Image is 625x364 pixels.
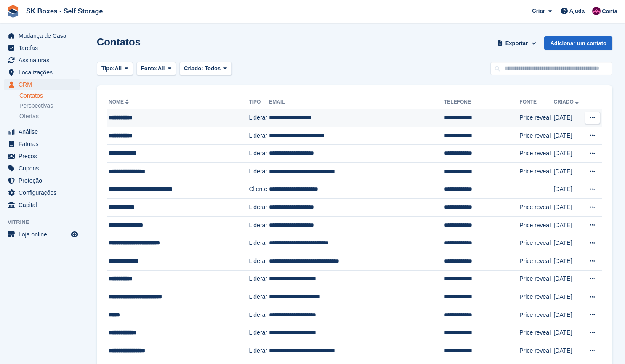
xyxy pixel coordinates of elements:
img: stora-icon-8386f47178a22dfd0bd8f6a31ec36ba5ce8667c1dd55bd0f319d3a0aa187defe.svg [7,5,19,18]
th: Tipo [249,96,269,109]
button: Fonte: All [136,62,176,76]
a: Perspectivas [19,101,80,110]
td: Liderar [249,306,269,324]
td: [DATE] [553,181,583,199]
span: All [115,64,122,73]
td: [DATE] [553,216,583,234]
a: menu [4,79,80,90]
td: Liderar [249,252,269,270]
button: Tipo: All [97,62,133,76]
td: [DATE] [553,270,583,288]
td: [DATE] [553,234,583,252]
td: Liderar [249,109,269,127]
td: Liderar [249,324,269,342]
a: menu [4,150,80,162]
a: Loja de pré-visualização [69,229,80,239]
td: Price reveal [519,324,553,342]
span: Proteção [19,175,69,186]
td: Liderar [249,270,269,288]
td: Price reveal [519,342,553,360]
span: Localizações [19,66,69,78]
span: All [158,64,165,73]
a: menu [4,187,80,199]
td: Price reveal [519,306,553,324]
span: Análise [19,126,69,138]
td: [DATE] [553,162,583,181]
td: [DATE] [553,109,583,127]
span: Perspectivas [19,102,53,110]
td: Price reveal [519,234,553,252]
span: Tarefas [19,42,69,54]
a: menu [4,54,80,66]
a: menu [4,175,80,186]
th: Fonte [519,96,553,109]
span: Exportar [505,39,528,48]
td: Cliente [249,181,269,199]
a: Criado [553,99,580,105]
td: [DATE] [553,288,583,306]
td: [DATE] [553,199,583,217]
span: Todos [205,65,221,72]
h1: Contatos [97,36,141,48]
a: menu [4,126,80,138]
span: Tipo: [101,64,115,73]
td: Price reveal [519,127,553,145]
span: Mudança de Casa [19,30,69,42]
td: [DATE] [553,342,583,360]
a: Ofertas [19,112,80,121]
span: Faturas [19,138,69,150]
a: menu [4,162,80,174]
td: [DATE] [553,324,583,342]
th: Telefone [444,96,519,109]
td: Liderar [249,127,269,145]
a: menu [4,30,80,42]
th: Email [269,96,444,109]
a: SK Boxes - Self Storage [23,4,106,18]
td: Price reveal [519,216,553,234]
td: [DATE] [553,127,583,145]
span: Assinaturas [19,54,69,66]
td: [DATE] [553,145,583,163]
span: Criar [532,7,545,15]
span: Preços [19,150,69,162]
td: Liderar [249,234,269,252]
td: Price reveal [519,109,553,127]
td: Price reveal [519,199,553,217]
span: Configurações [19,187,69,199]
a: Adicionar um contato [544,36,612,50]
td: Price reveal [519,145,553,163]
td: Liderar [249,199,269,217]
span: Ajuda [569,7,585,15]
a: menu [4,199,80,211]
span: Fonte: [141,64,158,73]
td: Liderar [249,288,269,306]
td: Liderar [249,342,269,360]
td: Price reveal [519,270,553,288]
td: [DATE] [553,252,583,270]
td: Price reveal [519,162,553,181]
td: Liderar [249,145,269,163]
a: menu [4,66,80,78]
td: Liderar [249,216,269,234]
td: [DATE] [553,306,583,324]
a: Contatos [19,92,80,100]
a: menu [4,138,80,150]
span: Ofertas [19,112,39,120]
img: Joana Alegria [592,7,601,15]
td: Price reveal [519,288,553,306]
td: Price reveal [519,252,553,270]
span: Vitrine [8,218,84,226]
span: CRM [19,79,69,90]
span: Capital [19,199,69,211]
a: menu [4,228,80,240]
button: Criado: Todos [179,62,232,76]
span: Criado: [184,65,203,72]
span: Loja online [19,228,69,240]
td: Liderar [249,162,269,181]
a: Nome [109,99,130,105]
button: Exportar [495,36,537,50]
span: Conta [602,7,617,16]
a: menu [4,42,80,54]
span: Cupons [19,162,69,174]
